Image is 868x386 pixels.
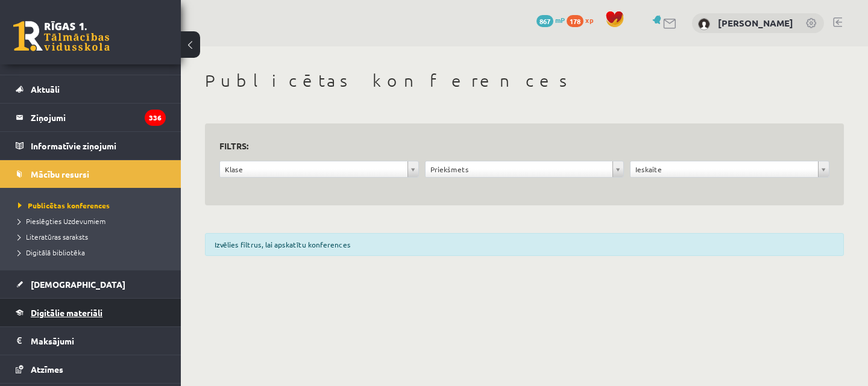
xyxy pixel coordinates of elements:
h3: Filtrs: [219,138,815,154]
legend: Ziņojumi [31,104,166,131]
span: Pieslēgties Uzdevumiem [18,216,105,226]
a: Klase [220,161,418,177]
span: mP [555,15,565,25]
a: [PERSON_NAME] [718,17,793,29]
span: Digitālie materiāli [31,307,102,318]
span: Aktuāli [31,84,60,95]
a: 178 xp [567,15,599,25]
span: Literatūras saraksts [18,232,88,241]
a: Ieskaite [631,161,829,177]
a: Digitālā bibliotēka [18,247,169,258]
a: Ziņojumi336 [16,104,166,131]
a: Aktuāli [16,75,166,103]
a: Maksājumi [16,327,166,355]
span: 867 [536,15,553,27]
a: Priekšmets [426,161,624,177]
a: Informatīvie ziņojumi [16,132,166,160]
a: Atzīmes [16,355,166,383]
a: Publicētas konferences [18,200,169,211]
img: Marta Vanovska [698,18,710,30]
span: Priekšmets [430,161,608,177]
a: Pieslēgties Uzdevumiem [18,216,169,226]
span: Digitālā bibliotēka [18,247,85,257]
div: Izvēlies filtrus, lai apskatītu konferences [205,233,844,256]
legend: Maksājumi [31,327,166,355]
span: 178 [567,15,583,27]
span: Klase [225,161,403,177]
a: Rīgas 1. Tālmācības vidusskola [13,21,110,51]
span: xp [585,15,593,25]
span: Mācību resursi [31,169,89,179]
span: Ieskaite [635,161,813,177]
a: [DEMOGRAPHIC_DATA] [16,270,166,298]
span: Atzīmes [31,364,63,375]
i: 336 [145,110,166,126]
a: Literatūras saraksts [18,231,169,242]
a: Mācību resursi [16,160,166,188]
h1: Publicētas konferences [205,70,844,91]
legend: Informatīvie ziņojumi [31,132,166,160]
a: Digitālie materiāli [16,299,166,326]
a: 867 mP [536,15,565,25]
span: [DEMOGRAPHIC_DATA] [31,279,125,290]
span: Publicētas konferences [18,201,110,210]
